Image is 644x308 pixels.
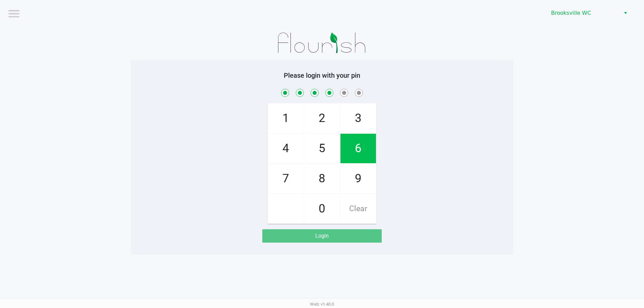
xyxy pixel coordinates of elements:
span: 2 [304,104,340,133]
span: 3 [340,104,376,133]
span: Web: v1.40.0 [310,302,334,307]
span: 1 [268,104,304,133]
span: 0 [304,194,340,224]
h5: Please login with your pin [136,71,508,79]
span: Clear [340,194,376,224]
span: 8 [304,164,340,193]
button: Select [621,7,630,19]
span: 9 [340,164,376,193]
span: 5 [304,134,340,163]
span: 6 [340,134,376,163]
span: 4 [268,134,304,163]
span: 7 [268,164,304,193]
span: Brooksville WC [551,9,616,17]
